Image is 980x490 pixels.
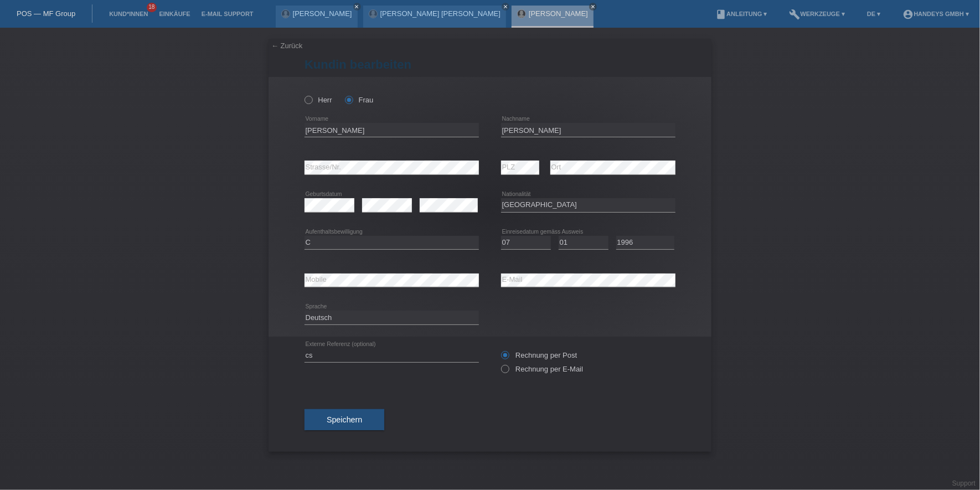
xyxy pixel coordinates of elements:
[153,11,195,17] a: Einkäufe
[305,96,312,103] input: Herr
[305,58,675,71] h1: Kundin bearbeiten
[147,3,157,12] span: 18
[784,11,851,17] a: buildWerkzeuge ▾
[503,4,508,9] i: close
[902,9,914,20] i: account_circle
[502,3,509,11] a: close
[862,11,886,17] a: DE ▾
[501,365,583,373] label: Rechnung per E-Mail
[380,9,501,18] a: [PERSON_NAME] [PERSON_NAME]
[715,9,726,20] i: book
[345,96,373,104] label: Frau
[589,3,597,11] a: close
[17,9,75,18] a: POS — MF Group
[952,479,976,487] a: Support
[354,4,360,9] i: close
[196,11,259,17] a: E-Mail Support
[590,4,596,9] i: close
[529,9,588,18] a: [PERSON_NAME]
[790,9,801,20] i: build
[353,3,361,11] a: close
[345,96,352,103] input: Frau
[897,11,974,17] a: account_circleHandeys GmbH ▾
[305,409,384,430] button: Speichern
[104,11,153,17] a: Kund*innen
[327,415,362,424] span: Speichern
[293,9,352,18] a: [PERSON_NAME]
[501,351,508,365] input: Rechnung per Post
[501,365,508,379] input: Rechnung per E-Mail
[710,11,772,17] a: bookAnleitung ▾
[305,96,332,104] label: Herr
[501,351,577,359] label: Rechnung per Post
[271,42,302,50] a: ← Zurück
